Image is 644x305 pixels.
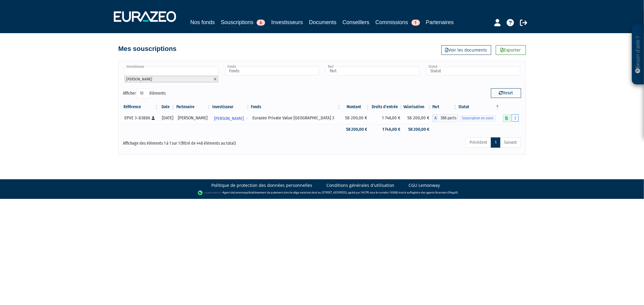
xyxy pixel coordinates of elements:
[327,182,395,188] a: Conditions générales d'utilisation
[404,102,432,112] th: Valorisation: activer pour trier la colonne par ordre croissant
[341,112,370,124] td: 58 200,00 €
[432,102,458,112] th: Part: activer pour trier la colonne par ordre croissant
[409,182,440,188] a: CGU Lemonway
[432,114,458,122] div: A - Eurazeo Private Value Europe 3
[159,102,176,112] th: Date: activer pour trier la colonne par ordre croissant
[426,18,454,27] a: Partenaires
[491,137,500,148] a: 1
[127,77,152,81] span: [PERSON_NAME]
[152,116,155,120] i: [Français] Personne physique
[221,18,265,27] a: Souscriptions6
[252,115,339,121] div: Eurazeo Private Value [GEOGRAPHIC_DATA] 3
[404,124,432,135] td: 58 200,00 €
[343,18,370,27] a: Conseillers
[635,27,642,82] p: Besoin d'aide ?
[234,190,248,194] a: Lemonway
[370,102,403,112] th: Droits d'entrée: activer pour trier la colonne par ordre croissant
[370,112,403,124] td: 1 746,00 €
[246,113,248,124] i: Voir l'investisseur
[136,88,150,99] select: Afficheréléments
[118,45,177,52] h4: Mes souscriptions
[212,182,312,188] a: Politique de protection des données personnelles
[114,11,176,22] img: 1732889491-logotype_eurazeo_blanc_rvb.png
[341,102,370,112] th: Montant: activer pour trier la colonne par ordre croissant
[370,124,403,135] td: 1 746,00 €
[190,18,215,27] a: Nos fonds
[341,124,370,135] td: 58 200,00 €
[198,190,221,196] img: logo-lemonway.png
[412,20,420,26] span: 1
[271,18,303,27] a: Investisseurs
[458,102,500,112] th: Statut : activer pour trier la colonne par ordre d&eacute;croissant
[214,113,244,124] span: [PERSON_NAME]
[496,45,526,55] a: Exporter
[432,114,438,122] span: A
[410,190,458,194] a: Registre des agents financiers (Regafi)
[176,112,212,124] td: [PERSON_NAME]
[404,112,432,124] td: 58 200,00 €
[123,102,159,112] th: Référence : activer pour trier la colonne par ordre croissant
[309,18,336,27] a: Documents
[176,102,212,112] th: Partenaire: activer pour trier la colonne par ordre croissant
[257,20,265,26] span: 6
[491,88,521,98] button: Reset
[212,102,250,112] th: Investisseur: activer pour trier la colonne par ordre croissant
[161,115,174,121] div: [DATE]
[438,114,458,122] span: 388 parts
[441,45,491,55] a: Voir les documents
[125,115,157,121] div: EPVE 3-83886
[212,112,250,124] a: [PERSON_NAME]
[6,190,638,196] div: - Agent de (établissement de paiement dont le siège social est situé au [STREET_ADDRESS], agréé p...
[123,88,166,99] label: Afficher éléments
[376,18,420,27] a: Commissions1
[123,137,284,146] div: Affichage des éléments 1 à 1 sur 1 (filtré de 448 éléments au total)
[460,115,496,121] span: Souscription en cours
[250,102,341,112] th: Fonds: activer pour trier la colonne par ordre croissant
